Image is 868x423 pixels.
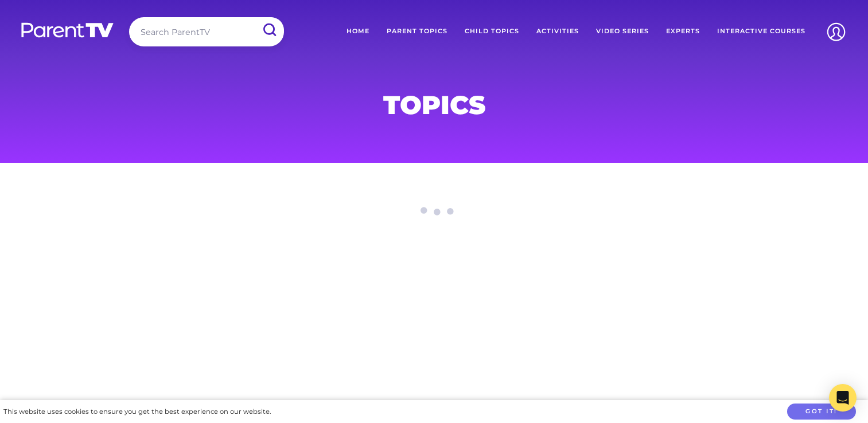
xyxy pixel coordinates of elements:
[158,93,711,116] h1: Topics
[254,17,284,43] input: Submit
[657,17,709,46] a: Experts
[456,17,528,46] a: Child Topics
[822,17,851,46] img: Account
[3,406,271,418] div: This website uses cookies to ensure you get the best experience on our website.
[709,17,814,46] a: Interactive Courses
[787,404,856,420] button: Got it!
[338,17,378,46] a: Home
[20,22,115,38] img: parenttv-logo-white.4c85aaf.svg
[378,17,456,46] a: Parent Topics
[129,17,284,46] input: Search ParentTV
[829,384,857,412] div: Open Intercom Messenger
[528,17,587,46] a: Activities
[587,17,657,46] a: Video Series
